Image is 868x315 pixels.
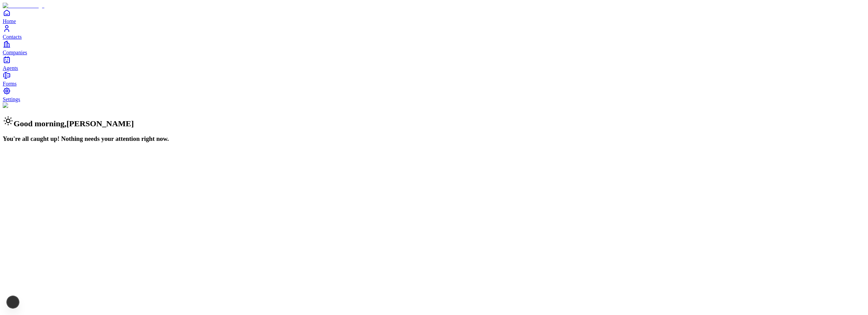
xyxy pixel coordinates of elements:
img: Background [3,103,35,109]
h2: Good morning , [PERSON_NAME] [3,115,865,128]
a: Agents [3,56,865,71]
a: Settings [3,87,865,102]
span: Forms [3,81,17,87]
a: Companies [3,40,865,55]
img: Item Brain Logo [3,3,44,9]
span: Agents [3,65,18,71]
span: Settings [3,96,20,102]
a: Forms [3,71,865,87]
span: Home [3,18,16,24]
span: Contacts [3,34,22,40]
h3: You're all caught up! Nothing needs your attention right now. [3,135,865,143]
span: Companies [3,50,27,55]
a: Contacts [3,24,865,40]
a: Home [3,9,865,24]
